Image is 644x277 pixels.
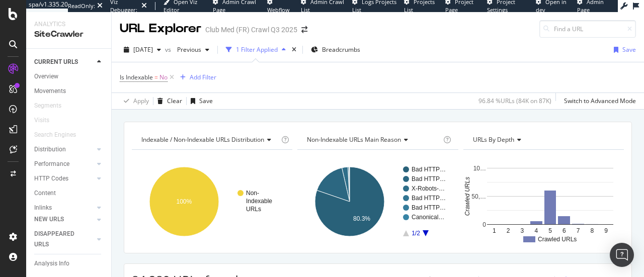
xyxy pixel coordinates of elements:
[34,115,49,126] div: Visits
[471,132,615,148] h4: URLs by Depth
[133,45,153,54] span: 2025 Aug. 12th
[165,45,173,54] span: vs
[154,73,158,81] span: =
[610,42,636,58] button: Save
[120,73,153,81] span: Is Indexable
[463,158,621,245] svg: A chart.
[34,115,59,126] a: Visits
[34,258,104,269] a: Analysis Info
[120,20,201,37] div: URL Explorer
[167,97,182,105] div: Clear
[34,86,66,97] div: Movements
[34,57,78,67] div: CURRENT URLS
[34,214,64,225] div: NEW URLS
[222,42,290,58] button: 1 Filter Applied
[562,227,566,234] text: 6
[548,227,552,234] text: 5
[322,45,360,54] span: Breadcrumbs
[493,227,496,234] text: 1
[34,203,94,213] a: Inlinks
[34,173,94,184] a: HTTP Codes
[301,26,307,33] div: arrow-right-arrow-left
[506,227,510,234] text: 2
[190,73,216,81] div: Add Filter
[246,198,272,205] text: Indexable
[412,195,446,202] text: Bad HTTP…
[177,198,192,205] text: 100%
[34,130,76,140] div: Search Engines
[412,204,446,211] text: Bad HTTP…
[34,144,66,155] div: Distribution
[205,25,297,35] div: Club Med (FR) Crawl Q3 2025
[199,97,213,105] div: Save
[412,166,446,173] text: Bad HTTP…
[173,45,201,54] span: Previous
[412,214,444,221] text: Canonical…
[34,159,69,169] div: Performance
[34,71,58,82] div: Overview
[159,70,168,84] span: No
[482,221,486,228] text: 0
[534,227,538,234] text: 4
[120,93,149,109] button: Apply
[473,165,486,172] text: 10…
[176,71,216,83] button: Add Filter
[34,214,94,225] a: NEW URLS
[34,258,69,269] div: Analysis Info
[412,175,446,182] text: Bad HTTP…
[34,188,104,199] a: Content
[590,227,594,234] text: 8
[34,144,94,155] a: Distribution
[173,42,213,58] button: Previous
[34,86,104,97] a: Movements
[353,215,370,222] text: 80.3%
[120,42,165,58] button: [DATE]
[34,229,94,250] a: DISAPPEARED URLS
[464,177,471,216] text: Crawled URLs
[34,188,56,199] div: Content
[478,97,551,105] div: 96.84 % URLs ( 84K on 87K )
[297,158,455,245] svg: A chart.
[132,158,290,245] svg: A chart.
[246,206,261,213] text: URLs
[539,20,636,38] input: Find a URL
[246,190,259,197] text: Non-
[34,101,71,111] a: Segments
[236,45,278,54] div: 1 Filter Applied
[34,130,86,140] a: Search Engines
[133,97,149,105] div: Apply
[34,203,52,213] div: Inlinks
[307,135,401,144] span: Non-Indexable URLs Main Reason
[520,227,524,234] text: 3
[538,236,577,243] text: Crawled URLs
[610,243,634,267] div: Open Intercom Messenger
[473,135,514,144] span: URLs by Depth
[305,132,441,148] h4: Non-Indexable URLs Main Reason
[34,229,85,250] div: DISAPPEARED URLS
[290,45,298,55] div: times
[267,6,290,14] span: Webflow
[34,159,94,169] a: Performance
[604,227,608,234] text: 9
[412,230,420,237] text: 1/2
[471,193,486,200] text: 50,…
[187,93,213,109] button: Save
[622,45,636,54] div: Save
[141,135,264,144] span: Indexable / Non-Indexable URLs distribution
[34,173,68,184] div: HTTP Codes
[34,101,61,111] div: Segments
[34,71,104,82] a: Overview
[564,97,636,105] div: Switch to Advanced Mode
[560,93,636,109] button: Switch to Advanced Mode
[139,132,279,148] h4: Indexable / Non-Indexable URLs Distribution
[68,2,95,10] div: ReadOnly:
[412,185,445,192] text: X-Robots-…
[576,227,580,234] text: 7
[34,20,103,29] div: Analytics
[153,93,182,109] button: Clear
[34,57,94,67] a: CURRENT URLS
[34,29,103,40] div: SiteCrawler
